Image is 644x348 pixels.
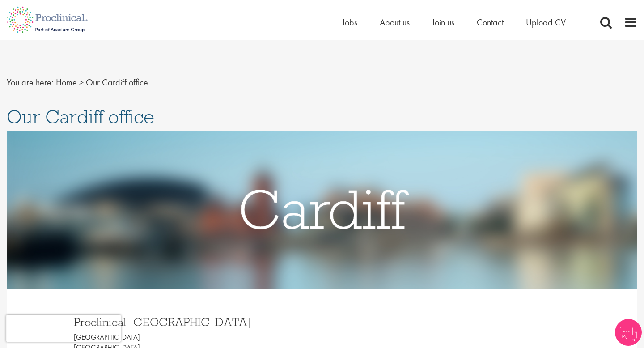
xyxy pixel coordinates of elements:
[7,105,154,129] span: Our Cardiff office
[342,17,357,28] a: Jobs
[615,319,642,346] img: Chatbot
[74,316,315,328] h3: Proclinical [GEOGRAPHIC_DATA]
[477,17,504,28] a: Contact
[56,76,77,88] a: breadcrumb link
[86,76,148,88] span: Our Cardiff office
[380,17,410,28] a: About us
[7,76,54,88] span: You are here:
[79,76,84,88] span: >
[432,17,454,28] a: Join us
[6,315,121,342] iframe: reCAPTCHA
[526,17,566,28] a: Upload CV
